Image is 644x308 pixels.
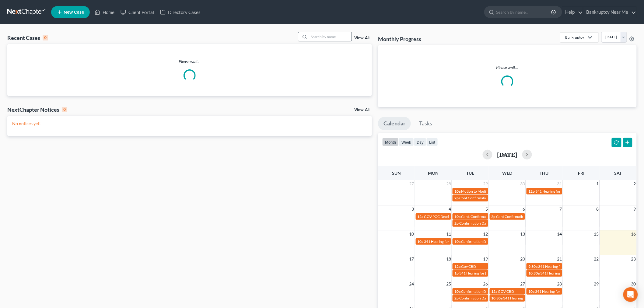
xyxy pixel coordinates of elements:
[596,180,600,187] span: 1
[557,180,563,187] span: 31
[535,189,590,194] span: 341 Hearing for [PERSON_NAME]
[467,170,474,176] span: Tue
[399,138,414,146] button: week
[424,214,455,219] span: GOV POC Deadline
[557,255,563,263] span: 21
[409,180,415,187] span: 27
[483,255,489,263] span: 19
[538,264,593,269] span: 341 Hearing for [PERSON_NAME]
[459,221,556,226] span: Confirmation Date for [PERSON_NAME] & [PERSON_NAME]
[485,205,489,213] span: 5
[578,170,584,176] span: Fri
[446,180,452,187] span: 28
[383,65,632,71] p: Please wait...
[528,264,537,269] span: 9:30a
[454,296,459,300] span: 2p
[426,138,438,146] button: list
[354,108,369,112] a: View All
[7,106,67,113] div: NextChapter Notices
[559,205,563,213] span: 7
[461,289,526,294] span: Confirmation Date for [PERSON_NAME]
[382,138,399,146] button: month
[483,180,489,187] span: 29
[459,271,514,275] span: 341 Hearing for [PERSON_NAME]
[309,32,352,41] input: Search by name...
[459,296,524,300] span: Confirmation Date for [PERSON_NAME]
[498,289,514,294] span: GOV CBD
[520,180,526,187] span: 30
[540,170,549,176] span: Thu
[428,170,439,176] span: Mon
[557,280,563,288] span: 28
[528,271,540,275] span: 10:30a
[409,280,415,288] span: 24
[7,58,372,65] p: Please wait...
[461,189,501,194] span: Motion to Modify & NOD
[418,239,424,244] span: 10a
[454,189,460,194] span: 10a
[596,205,600,213] span: 8
[454,221,459,226] span: 2p
[497,151,517,158] h2: [DATE]
[502,170,512,176] span: Wed
[503,296,595,300] span: 341 Hearing for [PERSON_NAME][GEOGRAPHIC_DATA]
[454,214,460,219] span: 10a
[496,6,552,18] input: Search by name...
[354,36,369,40] a: View All
[522,205,526,213] span: 6
[448,205,452,213] span: 4
[392,170,401,176] span: Sun
[414,117,438,130] a: Tasks
[520,230,526,238] span: 13
[454,271,459,275] span: 1p
[12,121,367,127] p: No notices yet!
[583,7,636,18] a: Bankruptcy Near Me
[62,107,67,112] div: 0
[633,205,637,213] span: 9
[483,280,489,288] span: 26
[461,264,476,269] span: Gov CBD
[492,214,496,219] span: 2p
[378,117,411,130] a: Calendar
[454,264,460,269] span: 12a
[631,280,637,288] span: 30
[378,35,421,43] h3: Monthly Progress
[446,230,452,238] span: 11
[565,35,584,40] div: Bankruptcy
[593,255,600,263] span: 22
[633,180,637,187] span: 2
[483,230,489,238] span: 12
[528,289,534,294] span: 10a
[496,214,527,219] span: Cont Confirmation
[492,289,498,294] span: 12a
[492,296,503,300] span: 10:30a
[461,214,492,219] span: Cont. Confirmation
[409,255,415,263] span: 17
[454,239,460,244] span: 10a
[409,230,415,238] span: 10
[614,170,622,176] span: Sat
[157,7,204,18] a: Directory Cases
[562,7,583,18] a: Help
[446,255,452,263] span: 18
[43,35,48,40] div: 0
[7,34,48,41] div: Recent Cases
[520,280,526,288] span: 27
[557,230,563,238] span: 14
[414,138,426,146] button: day
[64,10,84,15] span: New Case
[528,189,535,194] span: 12p
[424,239,479,244] span: 341 Hearing for [PERSON_NAME]
[418,214,424,219] span: 12a
[520,255,526,263] span: 20
[623,287,638,302] div: Open Intercom Messenger
[459,196,502,200] span: Cont Confirmation hearing
[117,7,157,18] a: Client Portal
[593,230,600,238] span: 15
[461,239,526,244] span: Confirmation Date for [PERSON_NAME]
[454,196,459,200] span: 2p
[593,280,600,288] span: 29
[92,7,117,18] a: Home
[535,289,590,294] span: 341 Hearing for [PERSON_NAME]
[454,289,460,294] span: 10a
